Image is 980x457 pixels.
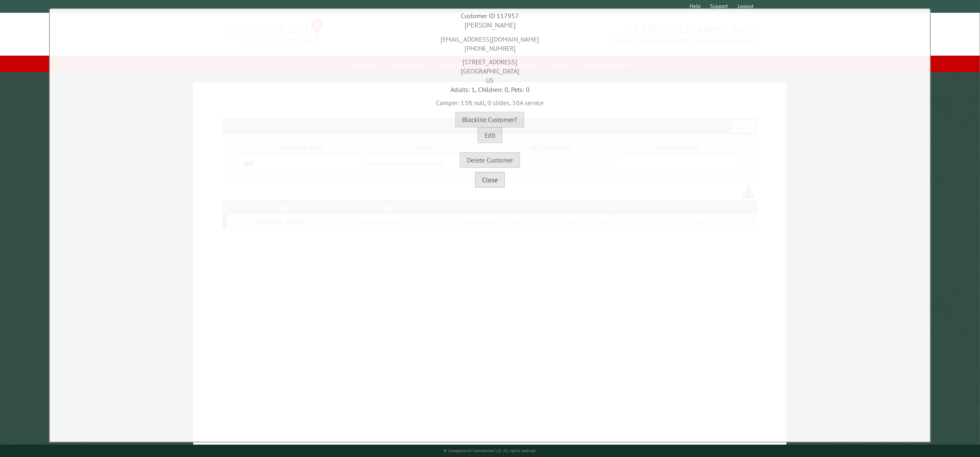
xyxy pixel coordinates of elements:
[443,448,537,453] small: © Campground Commander LLC. All rights reserved.
[475,172,505,188] button: Close
[478,127,502,143] button: Edit
[52,31,928,53] div: [EMAIL_ADDRESS][DOMAIN_NAME] [PHONE_NUMBER]
[52,85,928,94] div: Adults: 1, Children: 0, Pets: 0
[52,94,928,107] div: Camper: 15ft null, 0 slides, 50A service
[52,11,928,20] div: Customer ID 117957
[455,112,524,127] button: Blacklist Customer?
[460,152,520,168] button: Delete Customer
[52,53,928,85] div: [STREET_ADDRESS] [GEOGRAPHIC_DATA] US
[52,20,928,31] div: [PERSON_NAME]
